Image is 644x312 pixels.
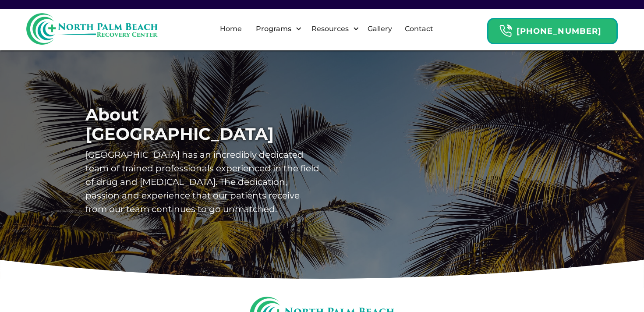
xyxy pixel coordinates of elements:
[499,24,512,38] img: Header Calendar Icons
[85,105,322,144] h1: About [GEOGRAPHIC_DATA]
[254,24,294,34] div: Programs
[487,14,618,44] a: Header Calendar Icons[PHONE_NUMBER]
[85,148,322,216] p: [GEOGRAPHIC_DATA] has an incredibly dedicated team of trained professionals experienced in the fi...
[517,26,602,36] strong: [PHONE_NUMBER]
[215,15,247,43] a: Home
[304,15,361,43] div: Resources
[400,15,439,43] a: Contact
[248,15,304,43] div: Programs
[309,24,351,34] div: Resources
[362,15,397,43] a: Gallery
